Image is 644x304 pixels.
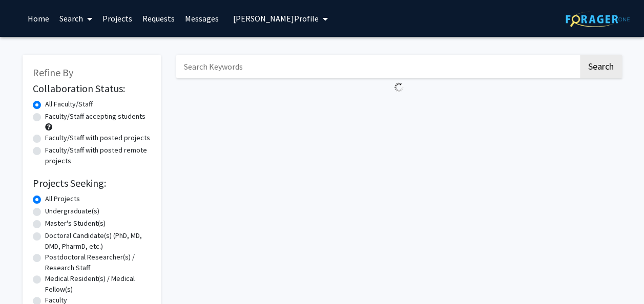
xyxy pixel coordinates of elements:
[566,11,630,27] img: ForagerOne Logo
[33,177,151,189] h2: Projects Seeking:
[33,66,73,79] span: Refine By
[180,1,224,36] a: Messages
[45,133,150,143] label: Faculty/Staff with posted projects
[45,145,151,166] label: Faculty/Staff with posted remote projects
[580,55,622,78] button: Search
[176,55,578,78] input: Search Keywords
[137,1,180,36] a: Requests
[45,206,99,216] label: Undergraduate(s)
[54,1,97,36] a: Search
[390,78,408,96] img: Loading
[45,99,93,110] label: All Faculty/Staff
[23,1,54,36] a: Home
[45,111,146,122] label: Faculty/Staff accepting students
[176,96,622,120] nav: Page navigation
[233,13,319,24] span: [PERSON_NAME] Profile
[45,273,151,295] label: Medical Resident(s) / Medical Fellow(s)
[45,193,80,204] label: All Projects
[33,82,151,95] h2: Collaboration Status:
[45,218,106,229] label: Master's Student(s)
[45,252,151,273] label: Postdoctoral Researcher(s) / Research Staff
[45,230,151,252] label: Doctoral Candidate(s) (PhD, MD, DMD, PharmD, etc.)
[97,1,137,36] a: Projects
